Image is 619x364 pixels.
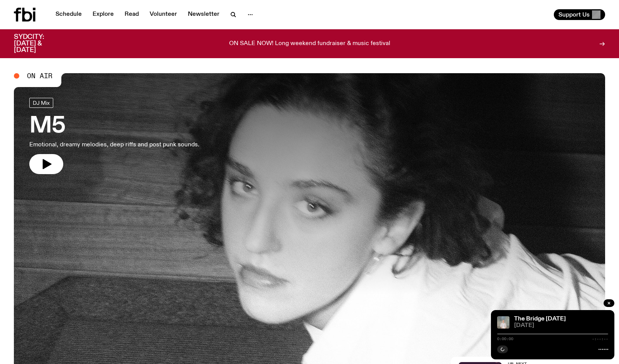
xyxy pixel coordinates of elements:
span: DJ Mix [33,100,50,106]
a: Schedule [51,9,86,20]
a: Read [120,9,143,20]
a: Newsletter [183,9,224,20]
a: Explore [88,9,118,20]
a: M5Emotional, dreamy melodies, deep riffs and post punk sounds. [29,98,199,174]
a: The Bridge [DATE] [514,316,566,322]
h3: M5 [29,116,199,137]
p: Emotional, dreamy melodies, deep riffs and post punk sounds. [29,140,199,149]
a: Volunteer [145,9,182,20]
a: DJ Mix [29,98,53,108]
button: Support Us [554,9,605,20]
span: -:--:-- [592,337,608,341]
p: ON SALE NOW! Long weekend fundraiser & music festival [229,40,390,47]
span: Support Us [558,11,590,18]
img: Mara stands in front of a frosted glass wall wearing a cream coloured t-shirt and black glasses. ... [497,316,509,329]
h3: SYDCITY: [DATE] & [DATE] [14,34,63,54]
span: [DATE] [514,323,608,329]
span: 0:00:00 [497,337,513,341]
span: On Air [27,72,52,79]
